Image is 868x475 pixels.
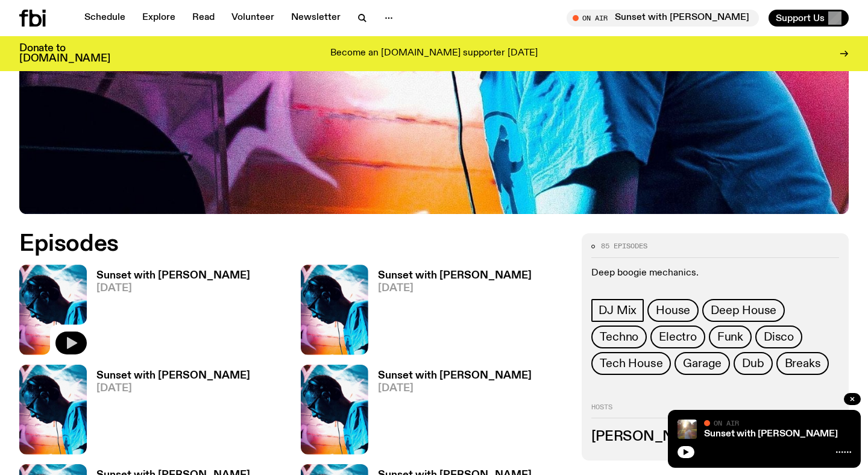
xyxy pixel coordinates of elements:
span: Techno [600,330,638,344]
span: House [656,304,690,317]
span: [DATE] [96,283,250,294]
p: Become an [DOMAIN_NAME] supporter [DATE] [330,48,538,59]
h3: Sunset with [PERSON_NAME] [378,371,532,381]
span: 85 episodes [601,243,647,250]
span: Breaks [785,357,821,370]
a: Volunteer [224,10,281,27]
span: On Air [714,419,739,427]
p: Deep boogie mechanics. [591,268,839,279]
img: Simon Caldwell stands side on, looking downwards. He has headphones on. Behind him is a brightly ... [19,365,87,455]
a: Sunset with [PERSON_NAME][DATE] [87,371,250,455]
h3: Sunset with [PERSON_NAME] [96,271,250,281]
span: Disco [764,330,794,344]
span: [DATE] [96,383,250,394]
a: Sunset with [PERSON_NAME] [704,429,838,439]
span: [DATE] [378,383,532,394]
button: Support Us [769,10,849,27]
h3: [PERSON_NAME] [591,430,839,444]
a: Schedule [77,10,133,27]
a: Tech House [591,352,671,375]
h2: Episodes [19,233,567,255]
a: Newsletter [284,10,348,27]
img: Simon Caldwell stands side on, looking downwards. He has headphones on. Behind him is a brightly ... [19,265,87,354]
h3: Sunset with [PERSON_NAME] [378,271,532,281]
button: On AirSunset with [PERSON_NAME] [567,10,759,27]
a: Garage [675,352,730,375]
a: Disco [755,326,802,348]
a: Sunset with [PERSON_NAME][DATE] [87,271,250,354]
img: Simon Caldwell stands side on, looking downwards. He has headphones on. Behind him is a brightly ... [301,265,368,354]
h2: Hosts [591,404,839,418]
a: Sunset with [PERSON_NAME][DATE] [368,271,532,354]
a: Techno [591,326,647,348]
a: Sunset with [PERSON_NAME][DATE] [368,371,532,455]
span: Electro [659,330,697,344]
span: Deep House [711,304,776,317]
a: Read [185,10,222,27]
a: Electro [650,326,705,348]
span: Dub [742,357,764,370]
span: Tech House [600,357,662,370]
h3: Sunset with [PERSON_NAME] [96,371,250,381]
span: [DATE] [378,283,532,294]
span: Support Us [776,13,825,24]
a: House [647,299,699,322]
a: DJ Mix [591,299,644,322]
a: Dub [734,352,772,375]
a: Explore [135,10,183,27]
h3: Donate to [DOMAIN_NAME] [19,43,110,64]
a: Breaks [776,352,829,375]
img: Simon Caldwell stands side on, looking downwards. He has headphones on. Behind him is a brightly ... [301,365,368,455]
span: Funk [717,330,743,344]
span: DJ Mix [599,304,637,317]
a: Deep House [702,299,785,322]
span: Garage [683,357,722,370]
a: Funk [709,326,752,348]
